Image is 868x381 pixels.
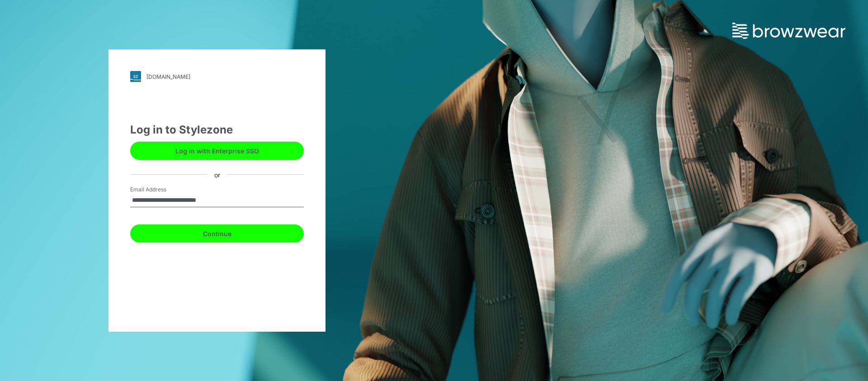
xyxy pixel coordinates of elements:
[732,23,845,39] img: browzwear-logo.73288ffb.svg
[130,71,141,82] img: svg+xml;base64,PHN2ZyB3aWR0aD0iMjgiIGhlaWdodD0iMjgiIHZpZXdCb3g9IjAgMCAyOCAyOCIgZmlsbD0ibm9uZSIgeG...
[130,122,304,138] div: Log in to Stylezone
[130,186,193,194] label: Email Address
[207,170,227,179] div: or
[130,71,304,82] a: [DOMAIN_NAME]
[146,73,190,80] div: [DOMAIN_NAME]
[130,224,304,243] button: Continue
[130,142,304,160] button: Log in with Enterprise SSO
